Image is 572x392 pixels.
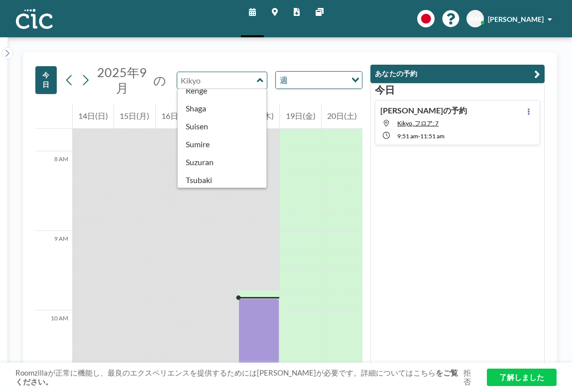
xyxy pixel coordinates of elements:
[178,117,266,135] div: Suisen
[460,368,474,387] a: 拒否
[153,73,166,88] span: の
[15,368,460,387] span: Roomzillaが正常に機能し、最良のエクスペリエンスを提供するためには[PERSON_NAME]が必要です。詳細についてはこちら
[35,310,72,390] div: 10 AM
[488,15,544,23] span: [PERSON_NAME]
[322,104,362,129] div: 20日(土)
[177,72,257,89] input: Kikyo
[487,369,557,386] a: 了解しました
[178,99,266,117] div: Shaga
[418,132,420,140] span: -
[178,135,266,153] div: Sumire
[280,104,321,129] div: 19日(金)
[375,84,540,96] h3: 今日
[178,171,266,189] div: Tsubaki
[16,9,53,29] img: organization-logo
[420,132,445,140] span: 11:51 AM
[114,104,155,129] div: 15日(月)
[469,14,481,23] span: AM
[178,153,266,171] div: Suzuran
[397,132,418,140] span: 9:51 AM
[35,66,57,94] button: 今日
[276,72,362,89] div: Search for option
[97,65,147,95] span: 2025年9月
[278,74,290,87] span: 週
[380,105,467,115] h4: [PERSON_NAME]の予約
[35,231,72,310] div: 9 AM
[35,151,72,231] div: 8 AM
[291,74,345,87] input: Search for option
[156,104,197,129] div: 16日(火)
[15,368,458,387] a: をご覧ください。
[178,82,266,99] div: Renge
[370,65,545,83] button: あなたの予約
[397,119,439,127] span: Kikyo, フロア: 7
[73,104,114,129] div: 14日(日)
